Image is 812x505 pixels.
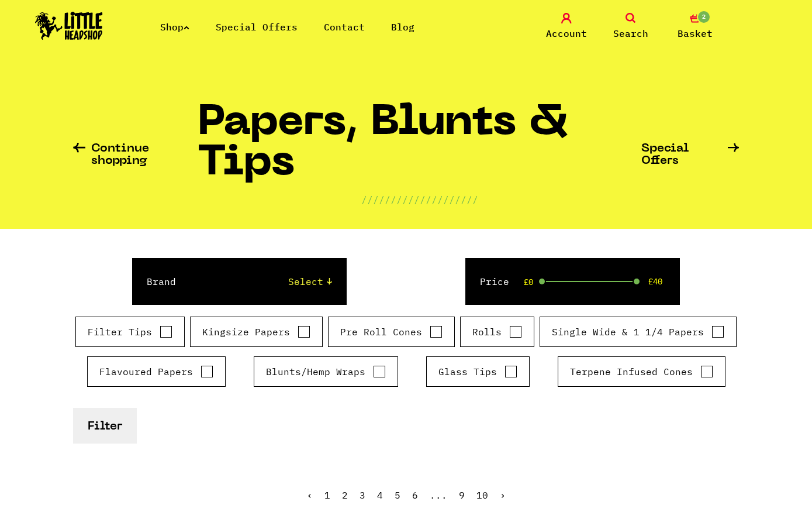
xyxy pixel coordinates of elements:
a: Contact [324,21,365,33]
button: Filter [73,408,137,444]
span: Basket [678,26,713,40]
span: Account [546,26,587,40]
span: 1 [324,489,330,501]
a: Blog [391,21,414,33]
label: Rolls [472,325,522,339]
a: 4 [377,489,383,501]
h1: Papers, Blunts & Tips [198,104,641,193]
span: 2 [697,10,711,24]
label: Pre Roll Cones [340,325,443,339]
label: Price [480,274,509,288]
a: 5 [395,489,400,501]
span: ‹ [307,489,313,501]
a: Shop [160,21,189,33]
a: 2 Basket [666,13,724,40]
img: Little Head Shop Logo [35,12,103,40]
a: Continue shopping [73,143,198,167]
span: Search [613,26,648,40]
span: £40 [648,277,662,286]
label: Brand [147,274,176,288]
a: Special Offers [216,21,298,33]
label: Glass Tips [438,365,517,379]
a: Search [602,13,660,40]
a: 3 [360,489,365,501]
label: Filter Tips [88,325,172,339]
label: Kingsize Papers [202,325,310,339]
a: Special Offers [641,143,740,167]
li: « Previous [307,490,313,500]
label: Single Wide & 1 1/4 Papers [552,325,724,339]
a: Next » [500,489,506,501]
label: Terpene Infused Cones [570,365,713,379]
a: 9 [459,489,465,501]
a: 6 [412,489,418,501]
span: £0 [524,277,533,287]
label: Flavoured Papers [99,365,213,379]
span: ... [430,489,447,501]
label: Blunts/Hemp Wraps [266,365,386,379]
p: //////////////////// [361,193,478,207]
a: 10 [476,489,488,501]
a: 2 [342,489,348,501]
